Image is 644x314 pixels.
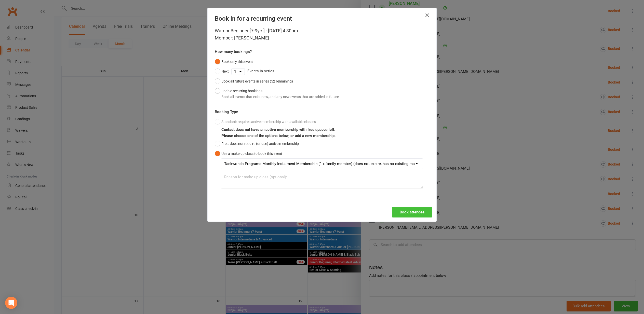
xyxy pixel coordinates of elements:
[215,57,253,66] button: Book only this event
[215,86,339,102] button: Enable recurring bookingsBook all events that exist now, and any new events that are added in future
[215,76,293,86] button: Book all future events in series (52 remaining)
[423,11,431,19] button: Close
[215,66,229,76] button: Next
[215,109,238,115] label: Booking Type
[5,297,17,309] div: Open Intercom Messenger
[215,27,429,42] div: Warrior Beginner [7-9yrs] - [DATE] 4:30pm Member: [PERSON_NAME]
[215,49,252,55] label: How many bookings?
[392,207,432,217] button: Book attendee
[215,149,282,158] button: Use a make-up class to book this event
[221,94,339,100] div: Book all events that exist now, and any new events that are added in future
[221,78,293,84] div: Book all future events in series (52 remaining)
[215,66,429,76] div: Events in series
[221,127,335,132] b: Contact does not have an active membership with free spaces left.
[221,133,336,138] b: Please choose one of the options below, or add a new membership.
[215,15,429,22] h4: Book in for a recurring event
[215,139,299,148] button: Free: does not require (or use) active membership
